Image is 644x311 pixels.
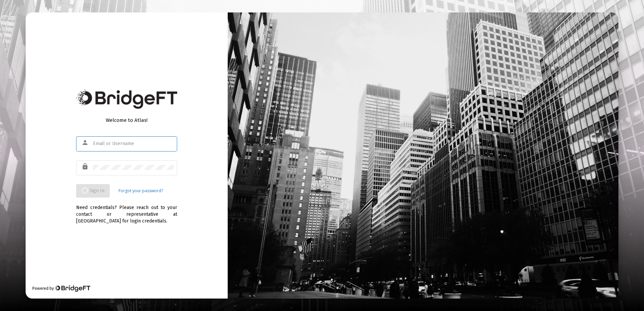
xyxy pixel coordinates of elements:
button: Sign In [76,184,110,198]
a: Forgot your password? [119,187,163,194]
input: Email or Username [93,141,174,146]
img: Bridge Financial Technology Logo [55,285,90,292]
img: Bridge Financial Technology Logo [76,90,177,109]
div: Powered by [32,285,90,292]
div: Need credentials? Please reach out to your contact or representative at [GEOGRAPHIC_DATA] for log... [76,198,177,224]
mat-icon: person [82,139,90,147]
span: Sign In [82,188,104,194]
mat-icon: lock [82,163,90,171]
div: Welcome to Atlas! [76,117,177,124]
